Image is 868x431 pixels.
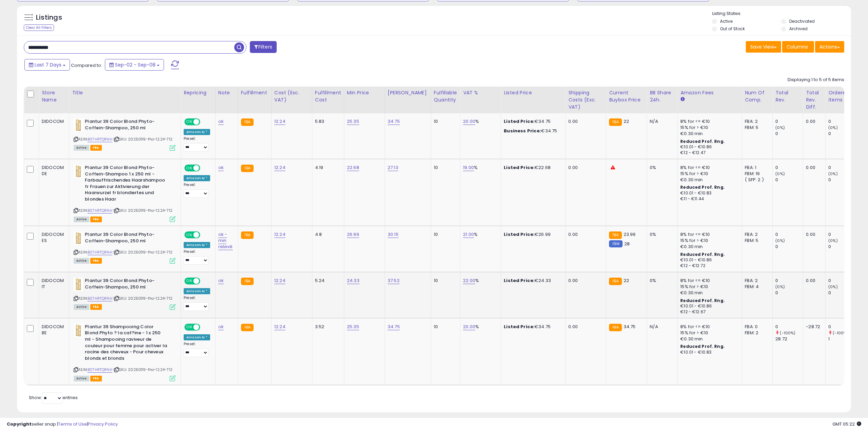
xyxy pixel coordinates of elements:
[74,278,176,309] div: ASIN:
[274,277,285,284] a: 12.24
[463,118,496,125] div: %
[42,324,64,336] div: DIDOCOM BE
[463,164,474,171] a: 19.00
[680,298,725,303] b: Reduced Prof. Rng.
[315,231,339,238] div: 4.8
[74,165,83,178] img: 31PwZkTSkcL._SL40_.jpg
[463,118,475,125] a: 20.00
[88,208,112,213] a: B07HRTQRNH
[504,164,535,171] b: Listed Price:
[712,11,851,17] p: Listing States:
[746,41,781,53] button: Save View
[504,165,560,171] div: €22.68
[113,136,172,142] span: | SKU: 20250119-fho-12.24-712
[463,165,496,171] div: %
[775,118,803,125] div: 0
[745,89,770,104] div: Num of Comp.
[680,303,737,309] div: €10.01 - €10.86
[789,18,815,24] label: Deactivated
[680,138,725,144] b: Reduced Prof. Rng.
[680,184,725,190] b: Reduced Prof. Rng.
[241,165,254,172] small: FBA
[680,231,737,238] div: 8% for <= €10
[315,324,339,330] div: 3.52
[113,296,172,301] span: | SKU: 20250119-fho-12.24-712
[388,231,399,238] a: 30.15
[806,324,820,330] div: -28.72
[218,118,224,125] a: ok
[745,324,767,330] div: FBA: 0
[680,131,737,137] div: €0.30 min
[680,165,737,171] div: 8% for <= €10
[74,231,176,263] div: ASIN:
[680,96,684,102] small: Amazon Fees.
[347,231,359,238] a: 26.99
[218,89,235,96] div: Note
[828,336,856,342] div: 1
[113,367,172,372] span: | SKU: 20250119-fho-12.24-712
[347,164,359,171] a: 22.68
[274,323,285,330] a: 12.24
[775,177,803,183] div: 0
[650,118,672,125] div: N/A
[463,231,474,238] a: 21.00
[274,231,285,238] a: 12.24
[745,165,767,171] div: FBA: 1
[74,376,89,381] span: All listings currently available for purchase on Amazon
[775,238,785,243] small: (0%)
[274,89,309,104] div: Cost (Exc. VAT)
[806,278,820,284] div: 0.00
[434,89,457,104] div: Fulfillable Quantity
[745,238,767,244] div: FBM: 5
[71,62,102,69] span: Compared to:
[199,278,210,284] span: OFF
[184,342,210,357] div: Preset:
[828,125,838,130] small: (0%)
[624,323,636,330] span: 34.75
[105,59,164,71] button: Sep-02 - Sep-08
[568,118,601,125] div: 0.00
[347,118,359,125] a: 25.35
[680,336,737,342] div: €0.30 min
[434,165,455,171] div: 10
[650,231,672,238] div: 0%
[832,421,861,427] span: 2025-09-16 05:22 GMT
[815,41,844,53] button: Actions
[680,343,725,349] b: Reduced Prof. Rng.
[828,324,856,330] div: 0
[828,131,856,137] div: 0
[624,241,630,247] span: 28
[42,89,66,104] div: Store Name
[184,183,210,198] div: Preset:
[388,164,398,171] a: 27.13
[609,231,622,239] small: FBA
[241,89,269,96] div: Fulfillment
[624,118,629,125] span: 22
[745,330,767,336] div: FBM: 2
[74,304,89,310] span: All listings currently available for purchase on Amazon
[347,89,382,96] div: Min Price
[434,231,455,238] div: 10
[218,164,224,171] a: ok
[463,89,498,96] div: VAT %
[745,177,767,183] div: ( SFP: 2 )
[504,128,541,134] b: Business Price:
[745,231,767,238] div: FBA: 2
[680,150,737,156] div: €12 - €12.47
[347,323,359,330] a: 25.35
[780,330,795,336] small: (-100%)
[434,278,455,284] div: 10
[315,278,339,284] div: 5.24
[184,89,213,96] div: Repricing
[74,217,89,222] span: All listings currently available for purchase on Amazon
[775,284,785,289] small: (0%)
[434,118,455,125] div: 10
[218,231,233,250] a: ok - min relevé
[184,288,210,294] div: Amazon AI *
[241,278,254,285] small: FBA
[504,323,535,330] b: Listed Price:
[680,324,737,330] div: 8% for <= €10
[650,89,675,104] div: BB Share 24h.
[74,324,83,337] img: 31PwZkTSkcL._SL40_.jpg
[90,304,102,310] span: FBA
